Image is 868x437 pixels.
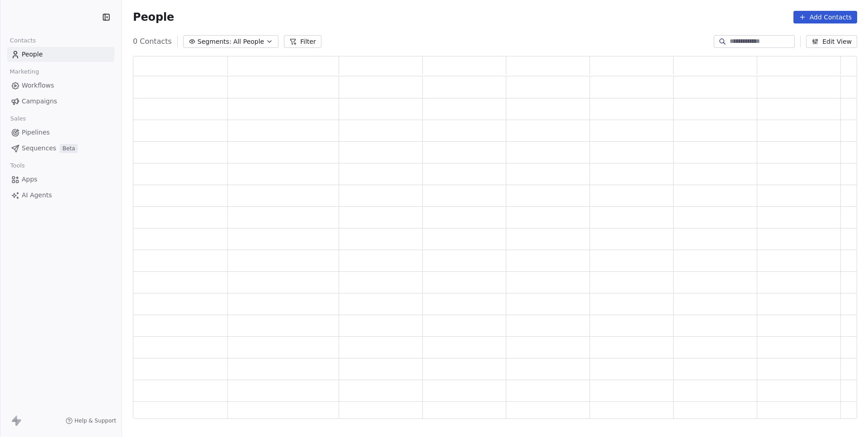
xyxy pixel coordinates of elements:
button: Filter [284,35,321,48]
button: Edit View [806,35,857,48]
a: People [7,47,114,62]
span: Help & Support [75,417,116,424]
span: People [22,50,43,59]
span: Tools [6,159,28,172]
a: Campaigns [7,94,114,109]
span: Contacts [6,34,40,47]
a: Pipelines [7,125,114,140]
a: Apps [7,172,114,187]
span: Sequences [22,144,56,153]
span: AI Agents [22,191,52,200]
span: Segments: [198,37,231,46]
span: Beta [60,144,78,153]
span: Campaigns [22,97,57,106]
span: All People [233,37,264,46]
button: Add Contacts [793,11,857,23]
a: AI Agents [7,188,114,203]
a: SequencesBeta [7,141,114,156]
span: Pipelines [22,128,50,137]
span: Sales [6,112,30,126]
a: Help & Support [66,417,116,424]
span: Marketing [6,65,43,79]
a: Workflows [7,78,114,93]
span: Apps [22,175,38,184]
span: People [133,10,174,24]
span: Workflows [22,81,54,90]
span: 0 Contacts [133,36,172,47]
